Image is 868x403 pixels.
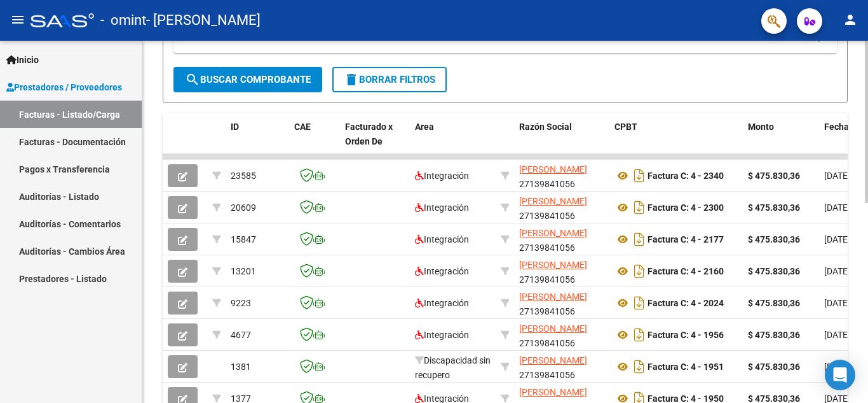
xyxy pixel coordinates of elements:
span: Integración [415,234,469,244]
span: - [PERSON_NAME] [146,6,261,34]
strong: Factura C: 4 - 2024 [648,298,724,308]
span: Razón Social [519,122,572,132]
div: 27139841056 [519,194,604,221]
span: [DATE] [824,171,850,181]
i: Descargar documento [631,197,648,218]
div: 27139841056 [519,322,604,348]
strong: Factura C: 4 - 2160 [648,266,724,276]
span: [PERSON_NAME] [519,323,587,334]
mat-icon: search [185,72,200,87]
strong: Factura C: 4 - 1951 [648,362,724,372]
span: Integración [415,202,469,213]
span: 20609 [231,202,256,213]
i: Descargar documento [631,229,648,250]
strong: Factura C: 4 - 2300 [648,202,724,213]
button: Buscar Comprobante [173,67,322,92]
span: [DATE] [824,298,850,308]
span: Area [415,122,434,132]
strong: $ 475.830,36 [748,234,800,244]
span: CAE [294,122,311,132]
span: 9223 [231,298,251,308]
strong: Factura C: 4 - 2340 [648,171,724,181]
span: 13201 [231,266,256,276]
span: Integración [415,171,469,181]
strong: $ 475.830,36 [748,202,800,213]
span: [DATE] [824,202,850,213]
datatable-header-cell: CPBT [609,113,743,169]
div: 27139841056 [519,226,604,253]
i: Descargar documento [631,166,648,186]
span: [DATE] [824,234,850,244]
span: CPBT [614,122,637,132]
datatable-header-cell: CAE [289,113,340,169]
span: - omint [100,6,146,34]
span: [DATE] [824,330,850,340]
div: 27139841056 [519,162,604,189]
span: Monto [748,122,774,132]
span: 4677 [231,330,251,340]
span: [DATE] [824,362,850,372]
span: Discapacidad sin recupero [415,355,491,380]
div: 27139841056 [519,353,604,380]
div: 27139841056 [519,258,604,285]
div: 27139841056 [519,290,604,316]
span: 23585 [231,171,256,181]
span: Prestadores / Proveedores [6,80,122,94]
datatable-header-cell: Area [410,113,496,169]
span: Buscar Comprobante [185,74,311,85]
strong: $ 475.830,36 [748,362,800,372]
mat-icon: delete [344,72,359,87]
button: Borrar Filtros [332,67,447,92]
span: Integración [415,298,469,308]
strong: Factura C: 4 - 1956 [648,330,724,340]
datatable-header-cell: ID [226,113,289,169]
i: Descargar documento [631,325,648,345]
span: [PERSON_NAME] [519,228,587,238]
strong: $ 475.830,36 [748,330,800,340]
i: Descargar documento [631,261,648,281]
span: Borrar Filtros [344,74,435,85]
strong: $ 475.830,36 [748,266,800,276]
span: [PERSON_NAME] [519,260,587,270]
i: Descargar documento [631,357,648,377]
span: Integración [415,266,469,276]
span: 15847 [231,234,256,244]
span: Integración [415,330,469,340]
datatable-header-cell: Razón Social [514,113,609,169]
span: [PERSON_NAME] [519,164,587,174]
mat-icon: menu [10,12,25,27]
span: 1381 [231,362,251,372]
span: [PERSON_NAME] [519,387,587,397]
datatable-header-cell: Facturado x Orden De [340,113,410,169]
span: [PERSON_NAME] [519,292,587,302]
span: ID [231,122,239,132]
strong: $ 475.830,36 [748,298,800,308]
datatable-header-cell: Monto [743,113,819,169]
div: Open Intercom Messenger [825,360,855,390]
span: [PERSON_NAME] [519,196,587,206]
mat-icon: person [843,12,858,27]
span: [DATE] [824,266,850,276]
span: Facturado x Orden De [345,122,393,146]
span: Inicio [6,53,39,67]
span: [PERSON_NAME] [519,355,587,365]
strong: $ 475.830,36 [748,171,800,181]
strong: Factura C: 4 - 2177 [648,234,724,244]
i: Descargar documento [631,293,648,313]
